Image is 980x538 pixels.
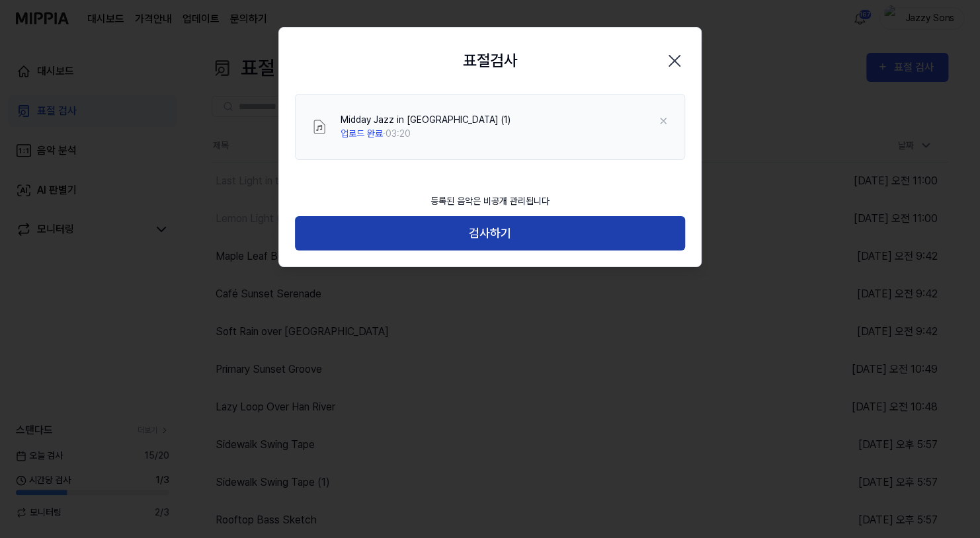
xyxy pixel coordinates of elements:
img: File Select [311,119,327,135]
div: · 03:20 [341,127,510,141]
div: 등록된 음악은 비공개 관리됩니다 [423,186,557,216]
div: Midday Jazz in [GEOGRAPHIC_DATA] (1) [341,113,510,127]
span: 업로드 완료 [341,128,383,139]
button: 검사하기 [295,216,685,251]
h2: 표절검사 [463,49,517,73]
